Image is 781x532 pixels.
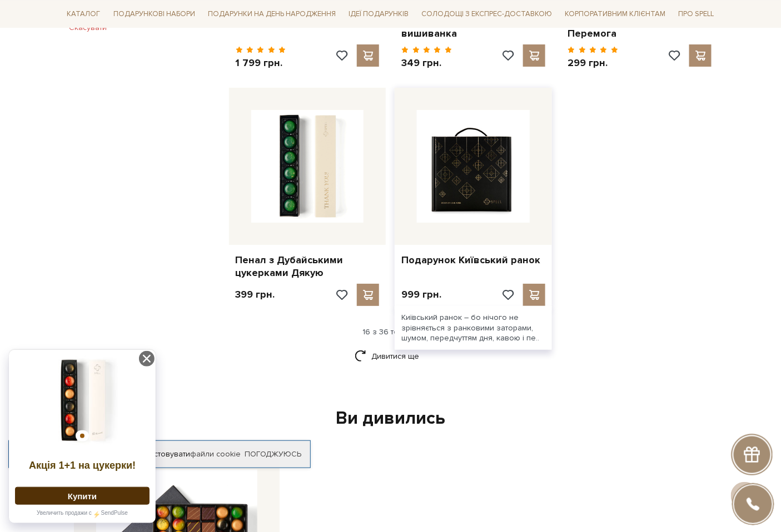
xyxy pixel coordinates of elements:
p: 999 грн. [401,288,441,301]
a: файли cookie [190,449,241,459]
div: Я дозволяю [DOMAIN_NAME] використовувати [9,449,310,459]
p: 349 грн. [401,57,452,69]
a: Солодощі з експрес-доставкою [417,4,556,23]
a: Пенал з Дубайськими цукерками Дякую [236,254,380,280]
div: Київський ранок – бо нічого не зрівняється з ранковими заторами, шумом, передчуттям дня, кавою і ... [395,306,552,350]
span: Про Spell [674,6,718,23]
p: 299 грн. [568,57,618,69]
a: Подарунок Київський ранок [401,254,545,267]
p: 399 грн. [236,288,275,301]
img: Подарунок Київський ранок [417,110,530,223]
span: Каталог [63,6,105,23]
span: Подарунки на День народження [203,6,340,23]
a: Корпоративним клієнтам [560,4,670,23]
span: Ідеї подарунків [344,6,413,23]
span: Подарункові набори [109,6,200,23]
a: Дивитися ще [355,347,427,366]
p: 1 799 грн. [236,57,286,69]
div: Ви дивились [69,407,712,430]
div: 16 з 36 товарів [58,327,723,337]
a: Погоджуюсь [245,449,301,459]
